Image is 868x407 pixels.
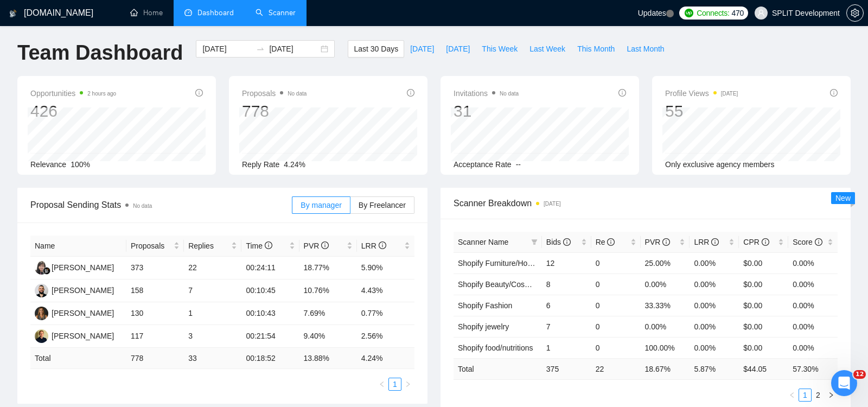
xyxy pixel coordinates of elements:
[743,238,769,246] span: CPR
[596,238,615,246] span: Re
[87,91,116,97] time: 2 hours ago
[621,40,670,58] button: Last Month
[410,43,434,55] span: [DATE]
[454,196,838,210] span: Scanner Breakdown
[299,279,357,302] td: 10.76%
[618,89,626,97] span: info-circle
[35,284,48,297] img: BC
[184,348,241,369] td: 33
[321,241,329,249] span: info-circle
[389,378,401,390] a: 1
[788,274,838,295] td: 0.00%
[407,89,414,97] span: info-circle
[375,378,388,391] button: left
[357,257,414,279] td: 5.90%
[30,236,126,257] th: Name
[299,348,357,369] td: 13.88 %
[35,285,114,294] a: BC[PERSON_NAME]
[627,43,664,55] span: Last Month
[607,238,615,246] span: info-circle
[288,91,307,97] span: No data
[662,238,670,246] span: info-circle
[846,9,864,17] a: setting
[690,295,739,316] td: 0.00%
[546,238,571,246] span: Bids
[591,316,641,337] td: 0
[184,257,241,279] td: 22
[131,240,171,252] span: Proposals
[126,257,184,279] td: 373
[542,316,591,337] td: 7
[458,344,533,352] a: Shopify food/nutritions
[71,160,90,169] span: 100%
[458,238,508,246] span: Scanner Name
[835,194,851,202] span: New
[197,8,234,17] span: Dashboard
[739,252,788,274] td: $0.00
[577,43,615,55] span: This Month
[184,302,241,325] td: 1
[359,201,406,209] span: By Freelancer
[846,4,864,22] button: setting
[529,234,540,250] span: filter
[52,330,114,342] div: [PERSON_NAME]
[284,160,305,169] span: 4.24%
[788,316,838,337] td: 0.00%
[357,348,414,369] td: 4.24 %
[246,241,272,250] span: Time
[241,302,299,325] td: 00:10:43
[35,263,114,271] a: VN[PERSON_NAME]
[542,337,591,358] td: 1
[591,274,641,295] td: 0
[591,337,641,358] td: 0
[35,329,48,343] img: AH
[446,43,470,55] span: [DATE]
[757,9,765,17] span: user
[786,389,799,402] li: Previous Page
[524,40,571,58] button: Last Week
[690,252,739,274] td: 0.00%
[52,262,114,274] div: [PERSON_NAME]
[544,201,560,207] time: [DATE]
[30,160,66,169] span: Relevance
[665,160,775,169] span: Only exclusive agency members
[241,325,299,348] td: 00:21:54
[242,160,279,169] span: Reply Rate
[830,89,838,97] span: info-circle
[793,238,822,246] span: Score
[762,238,769,246] span: info-circle
[9,5,17,22] img: logo
[52,307,114,319] div: [PERSON_NAME]
[195,89,203,97] span: info-circle
[299,325,357,348] td: 9.40%
[458,280,571,289] a: Shopify Beauty/Cosmetics/Health
[825,389,838,402] button: right
[35,261,48,275] img: VN
[812,389,824,401] a: 2
[542,295,591,316] td: 6
[563,238,571,246] span: info-circle
[126,236,184,257] th: Proposals
[256,44,265,53] span: to
[241,348,299,369] td: 00:18:52
[126,279,184,302] td: 158
[401,378,414,391] li: Next Page
[401,378,414,391] button: right
[697,7,729,19] span: Connects:
[440,40,476,58] button: [DATE]
[458,322,509,331] a: Shopify jewelry
[184,279,241,302] td: 7
[482,43,518,55] span: This Week
[476,40,524,58] button: This Week
[711,238,719,246] span: info-circle
[516,160,521,169] span: --
[685,9,693,17] img: upwork-logo.png
[721,91,738,97] time: [DATE]
[126,348,184,369] td: 778
[694,238,719,246] span: LRR
[847,9,863,17] span: setting
[256,8,296,17] a: searchScanner
[379,241,386,249] span: info-circle
[202,43,252,55] input: Start date
[591,295,641,316] td: 0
